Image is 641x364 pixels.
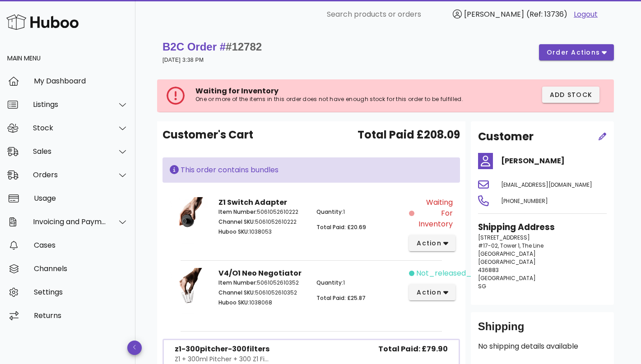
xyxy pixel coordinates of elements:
span: order actions [546,48,600,57]
button: order actions [539,44,614,60]
p: 5061052610352 [218,289,306,297]
img: Product Image [170,197,208,248]
span: Total Paid: £79.90 [378,344,448,355]
span: [EMAIL_ADDRESS][DOMAIN_NAME] [501,181,592,189]
span: Item Number: [218,208,257,216]
div: Settings [34,288,128,296]
span: Add Stock [549,90,593,100]
strong: V4/O1 Neo Negotiator [218,268,302,278]
div: Orders [33,170,107,179]
div: Sales [33,147,107,156]
span: [GEOGRAPHIC_DATA] [478,258,536,266]
strong: Z1 Switch Adapter [218,197,287,207]
button: action [409,235,455,251]
p: 1 [316,208,404,216]
span: Waiting for Inventory [416,197,452,230]
span: Quantity: [316,279,343,286]
span: Quantity: [316,208,343,216]
h3: Shipping Address [478,221,607,234]
span: SG [478,282,486,290]
span: [PERSON_NAME] [464,9,524,19]
span: Customer's Cart [163,127,253,143]
span: not_released_yet [416,268,483,279]
div: Channels [34,264,128,273]
p: One or more of the items in this order does not have enough stock for this order to be fulfilled. [195,96,480,103]
strong: B2C Order # [163,41,262,53]
div: Z1 + 300ml Pitcher + 300 Z1 Fi... [175,355,269,364]
span: action [416,239,441,248]
span: #12782 [226,41,262,53]
div: Stock [33,124,107,132]
img: Huboo Logo [6,12,79,32]
div: This order contains bundles [170,165,453,175]
span: Total Paid £208.09 [358,127,460,143]
span: Huboo SKU: [218,299,249,306]
h2: Customer [478,129,534,145]
span: [PHONE_NUMBER] [501,197,548,205]
div: Returns [34,311,128,320]
div: My Dashboard [34,77,128,85]
span: 436883 [478,266,499,274]
p: 1038053 [218,228,306,236]
img: Product Image [170,268,208,319]
p: No shipping details available [478,341,607,352]
p: 1 [316,279,404,287]
p: 1038068 [218,299,306,307]
button: action [409,284,455,300]
div: Shipping [478,319,607,341]
p: 5061052610222 [218,208,306,216]
div: Listings [33,100,107,109]
span: Item Number: [218,279,257,286]
span: Total Paid: £25.87 [316,294,366,302]
p: 5061052610222 [218,218,306,226]
small: [DATE] 3:38 PM [163,57,204,63]
div: z1-300pitcher-300filters [175,344,269,355]
a: Logout [574,9,598,20]
div: Invoicing and Payments [33,217,107,226]
span: Channel SKU: [218,289,255,296]
span: (Ref: 13736) [526,9,567,19]
span: Huboo SKU: [218,228,249,235]
div: Cases [34,241,128,249]
button: Add Stock [542,87,600,103]
span: #17-02, Tower 1, The Line [478,242,543,249]
span: [STREET_ADDRESS] [478,234,530,241]
span: [GEOGRAPHIC_DATA] [478,250,536,258]
span: Total Paid: £20.69 [316,223,366,231]
p: 5061052610352 [218,279,306,287]
span: [GEOGRAPHIC_DATA] [478,274,536,282]
span: action [416,288,441,297]
span: Waiting for Inventory [195,86,279,96]
div: Usage [34,194,128,203]
span: Channel SKU: [218,218,255,226]
h4: [PERSON_NAME] [501,156,607,166]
